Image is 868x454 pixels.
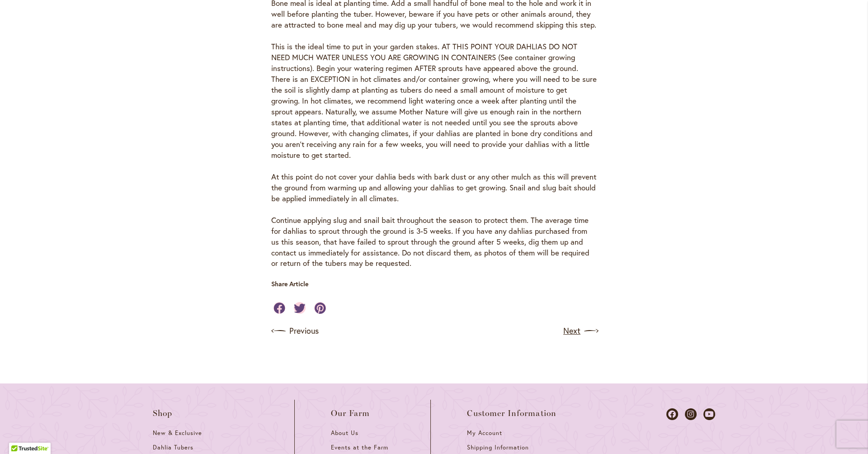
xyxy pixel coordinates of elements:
[153,409,173,418] span: Shop
[685,408,697,420] a: Dahlias on Instagram
[271,41,597,161] p: This is the ideal time to put in your garden stakes. AT THIS POINT YOUR DAHLIAS DO NOT NEED MUCH ...
[294,302,306,314] a: Share on Twitter
[467,444,528,451] span: Shipping Information
[467,409,557,418] span: Customer Information
[274,302,285,314] a: Share on Facebook
[703,408,715,420] a: Dahlias on Youtube
[314,302,326,314] a: Share on Pinterest
[666,408,678,420] a: Dahlias on Facebook
[271,215,597,269] p: Continue applying slug and snail bait throughout the season to protect them. The average time for...
[563,324,597,338] a: Next
[331,444,388,451] span: Events at the Farm
[584,324,599,338] img: arrow icon
[271,324,319,338] a: Previous
[271,324,286,338] img: arrow icon
[153,444,193,451] span: Dahlia Tubers
[331,409,370,418] span: Our Farm
[271,279,321,288] p: Share Article
[271,171,597,204] p: At this point do not cover your dahlia beds with bark dust or any other mulch as this will preven...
